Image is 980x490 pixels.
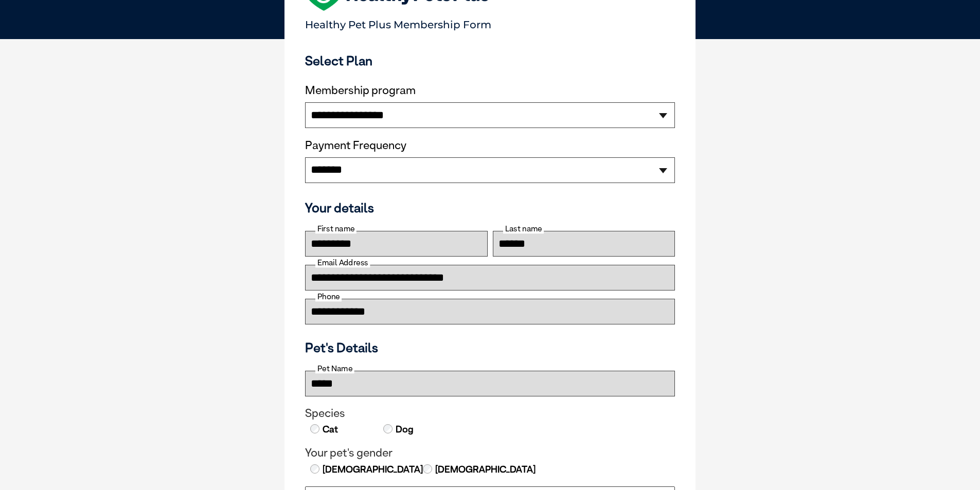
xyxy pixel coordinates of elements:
label: Membership program [305,84,675,97]
legend: Species [305,407,675,420]
label: Email Address [315,258,370,267]
label: First name [315,224,357,233]
legend: Your pet's gender [305,446,675,460]
p: Healthy Pet Plus Membership Form [305,14,675,31]
label: Phone [315,292,342,301]
h3: Pet's Details [301,340,679,355]
label: Payment Frequency [305,139,406,152]
label: Last name [503,224,544,233]
h3: Select Plan [305,53,675,68]
h3: Your details [305,200,675,215]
